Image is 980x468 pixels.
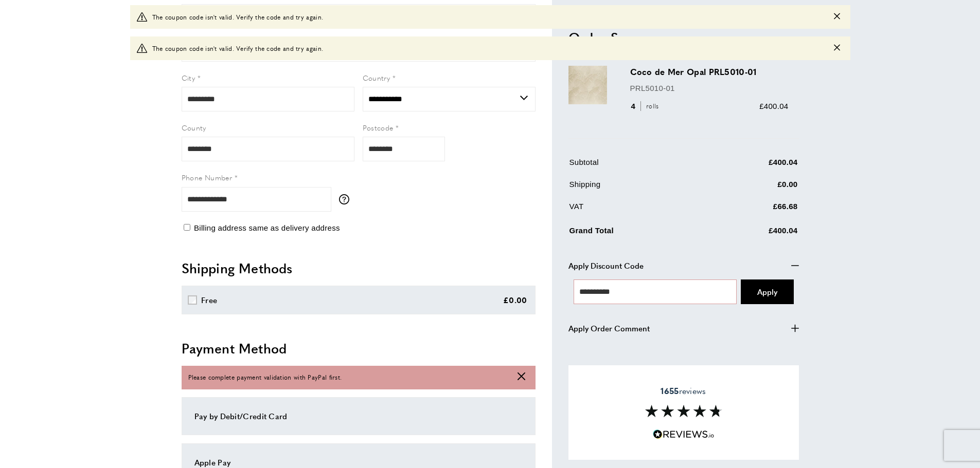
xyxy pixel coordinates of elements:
span: Postcode [363,122,394,133]
td: £0.00 [708,178,798,198]
div: Pay by Debit/Credit Card [194,410,523,422]
img: Reviews.io 5 stars [653,429,715,439]
img: Reviews section [645,405,722,417]
span: Apply Coupon [757,286,777,296]
button: Close message [834,12,840,22]
button: Close message [834,43,840,53]
input: Billing address same as delivery address [184,224,190,231]
span: Billing address same as delivery address [194,223,340,232]
div: 4 [630,100,663,112]
span: Phone Number [182,172,233,182]
h2: Payment Method [182,339,536,358]
span: reviews [661,386,706,396]
h3: Coco de Mer Opal PRL5010-01 [630,66,789,78]
div: Free [201,294,217,306]
span: County [182,122,206,133]
span: The coupon code isn't valid. Verify the code and try again. [152,43,324,53]
strong: 1655 [661,385,679,397]
div: £0.00 [503,294,527,306]
td: £400.04 [708,222,798,244]
td: Grand Total [569,222,707,244]
button: More information [339,194,354,204]
img: Coco de Mer Opal PRL5010-01 [568,66,607,104]
h2: Shipping Methods [182,259,536,277]
p: PRL5010-01 [630,82,789,94]
td: £66.68 [708,200,798,220]
span: Apply Order Comment [568,322,650,334]
button: Apply Coupon [741,279,794,304]
span: Country [363,72,390,83]
span: City [182,72,195,83]
span: rolls [640,101,662,111]
td: Subtotal [569,156,707,176]
td: £400.04 [708,156,798,176]
span: £400.04 [759,101,788,110]
td: VAT [569,200,707,220]
span: Apply Discount Code [568,259,644,271]
td: Shipping [569,178,707,198]
span: The coupon code isn't valid. Verify the code and try again. [152,12,324,22]
span: Please complete payment validation with PayPal first. [188,372,342,382]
